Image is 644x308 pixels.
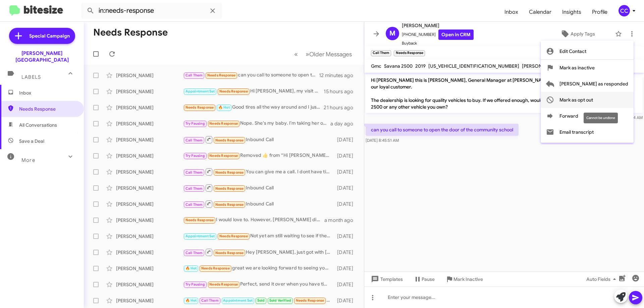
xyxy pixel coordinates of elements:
[541,124,634,140] button: Email transcript
[541,108,634,124] button: Forward
[584,113,618,123] div: Cannot be undone
[559,92,593,108] span: Mark as opt out
[559,43,586,59] span: Edit Contact
[559,76,628,92] span: [PERSON_NAME] as responded
[559,60,595,76] span: Mark as inactive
